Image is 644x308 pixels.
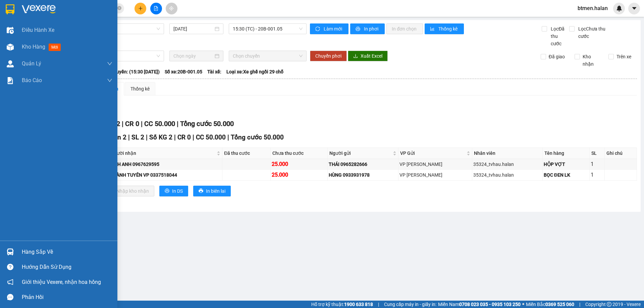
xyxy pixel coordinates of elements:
[169,6,174,11] span: aim
[22,262,112,272] div: Hướng dẫn sử dụng
[324,25,343,33] span: Làm mới
[117,5,121,12] span: close-circle
[544,161,589,168] div: HỘP VỢT
[146,133,148,141] span: |
[125,120,139,128] span: CR 0
[329,161,397,168] div: THÁI 0965282666
[545,302,574,307] strong: 0369 525 060
[180,120,234,128] span: Tổng cước 50.000
[272,160,326,168] div: 25.000
[49,44,61,51] span: mới
[173,52,213,60] input: Chọn ngày
[150,3,162,14] button: file-add
[329,171,397,179] div: HÙNG 0933931978
[135,3,146,14] button: plus
[174,133,176,141] span: |
[111,149,215,157] span: Người nhận
[173,25,213,33] input: 11/10/2025
[6,4,14,14] img: logo-vxr
[628,3,640,14] button: caret-down
[398,159,473,170] td: VP Nguyễn Trãi
[631,5,637,11] span: caret-down
[310,23,348,34] button: syncLàm mới
[579,301,580,308] span: |
[193,186,231,196] button: printerIn biên lai
[522,303,524,306] span: ⚪️
[398,170,473,180] td: VP Nguyễn Trãi
[430,26,436,32] span: bar-chart
[271,148,328,159] th: Chưa thu cước
[572,4,613,12] span: btmen.halan
[128,133,130,141] span: |
[7,279,13,285] span: notification
[544,171,589,179] div: BỌC ĐEN LK
[590,148,604,159] th: SL
[227,133,229,141] span: |
[144,120,175,128] span: CC 50.000
[311,301,373,308] span: Hỗ trợ kỹ thuật:
[353,54,358,59] span: download
[605,148,637,159] th: Ghi chú
[425,23,464,34] button: bar-chartThống kê
[472,148,542,159] th: Nhân viên
[122,120,123,128] span: |
[329,149,391,157] span: Người gửi
[438,301,521,308] span: Miền Nam
[154,6,158,11] span: file-add
[473,171,541,179] div: 35324_tvhau.halan
[7,60,14,67] img: warehouse-icon
[7,44,14,51] img: warehouse-icon
[526,301,574,308] span: Miền Bắc
[7,264,13,270] span: question-circle
[110,171,221,179] div: THÀNH TUYÊN VP 0337518044
[399,171,471,179] div: VP [PERSON_NAME]
[384,301,436,308] span: Cung cấp máy in - giấy in:
[543,148,590,159] th: Tên hàng
[22,247,112,257] div: Hàng sắp về
[361,52,382,60] span: Xuất Excel
[399,161,471,168] div: VP [PERSON_NAME]
[199,188,203,194] span: printer
[580,53,603,68] span: Kho nhận
[141,120,143,128] span: |
[459,302,521,307] strong: 0708 023 035 - 0935 103 250
[196,133,226,141] span: CC 50.000
[233,51,303,61] span: Chọn chuyến
[177,133,191,141] span: CR 0
[22,292,112,302] div: Phản hồi
[222,148,271,159] th: Đã thu cước
[7,248,14,255] img: warehouse-icon
[7,27,14,34] img: warehouse-icon
[22,59,41,68] span: Quản Lý
[111,68,160,75] span: Chuyến: (15:30 [DATE])
[591,160,603,168] div: 1
[310,51,347,61] button: Chuyển phơi
[364,25,379,33] span: In phơi
[576,25,610,40] span: Lọc Chưa thu cước
[348,51,388,61] button: downloadXuất Excel
[22,44,45,50] span: Kho hàng
[386,23,423,34] button: In đơn chọn
[378,301,379,308] span: |
[614,53,634,60] span: Trên xe
[149,133,172,141] span: Số KG 2
[110,161,221,168] div: LINH ANH 0967629595
[177,120,178,128] span: |
[546,53,568,60] span: Đã giao
[130,85,150,93] div: Thống kê
[22,26,54,34] span: Điều hành xe
[607,302,611,307] span: copyright
[206,187,225,195] span: In biên lai
[591,171,603,179] div: 1
[138,6,143,11] span: plus
[7,77,14,84] img: solution-icon
[616,5,622,11] img: icon-new-feature
[104,186,154,196] button: downloadNhập kho nhận
[233,24,303,34] span: 15:30 (TC) - 20B-001.05
[193,133,194,141] span: |
[400,149,466,157] span: VP Gửi
[166,3,177,14] button: aim
[165,68,202,75] span: Số xe: 20B-001.05
[344,302,373,307] strong: 1900 633 818
[356,26,361,32] span: printer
